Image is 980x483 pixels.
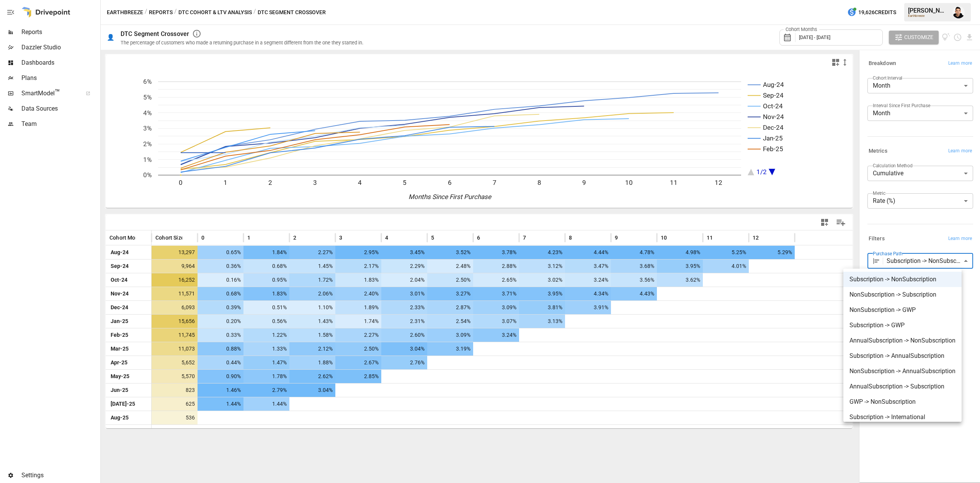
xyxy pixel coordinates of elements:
span: NonSubscription -> AnnualSubscription [849,367,955,376]
span: Subscription -> AnnualSubscription [849,351,955,361]
span: Subscription -> NonSubscription [849,275,955,284]
span: NonSubscription -> GWP [849,305,955,315]
span: Subscription -> International [849,413,955,422]
span: GWP -> NonSubscription [849,397,955,406]
span: Subscription -> GWP [849,321,955,330]
span: AnnualSubscription -> Subscription [849,382,955,391]
span: AnnualSubscription -> NonSubscription [849,336,955,345]
span: NonSubscription -> Subscription [849,290,955,299]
